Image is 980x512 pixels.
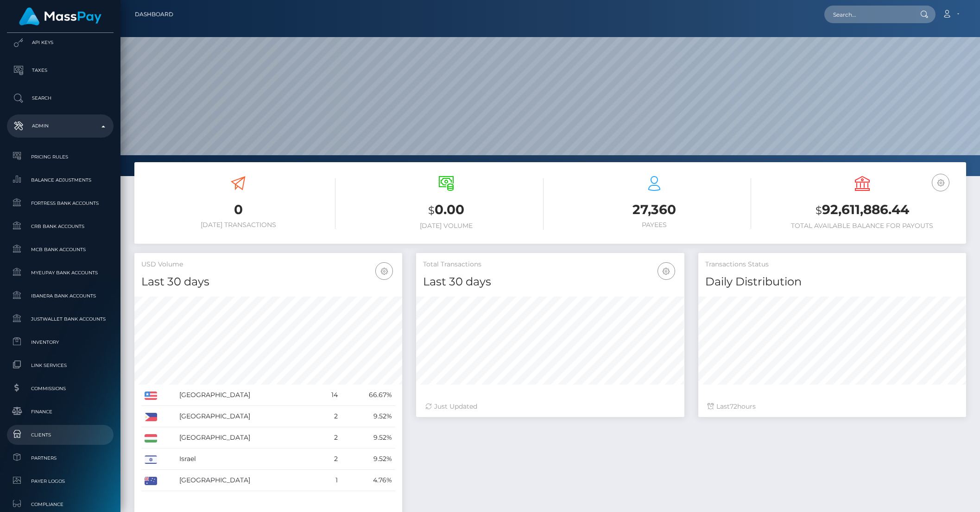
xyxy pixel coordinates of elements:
[11,244,110,255] span: MCB Bank Accounts
[11,430,110,440] span: Clients
[7,240,114,259] a: MCB Bank Accounts
[7,379,114,398] a: Commissions
[11,198,110,209] span: Fortress Bank Accounts
[11,291,110,301] span: Ibanera Bank Accounts
[145,392,157,400] img: US.png
[317,449,341,470] td: 2
[7,355,114,375] a: Link Services
[423,260,677,269] h5: Total Transactions
[557,221,752,229] h6: Payees
[11,453,110,463] span: Partners
[341,406,395,427] td: 9.52%
[11,383,110,394] span: Commissions
[317,470,341,491] td: 1
[7,31,114,54] a: API Keys
[11,119,110,133] p: Admin
[7,425,114,445] a: Clients
[816,204,822,217] small: $
[176,406,317,427] td: [GEOGRAPHIC_DATA]
[705,274,959,290] h4: Daily Distribution
[141,221,335,229] h6: [DATE] Transactions
[7,402,114,422] a: Finance
[765,222,959,230] h6: Total Available Balance for Payouts
[145,413,157,421] img: PH.png
[141,260,395,269] h5: USD Volume
[11,63,110,77] p: Taxes
[705,260,959,269] h5: Transactions Status
[7,263,114,283] a: MyEUPay Bank Accounts
[176,449,317,470] td: Israel
[11,360,110,371] span: Link Services
[317,385,341,406] td: 14
[557,201,752,219] h3: 27,360
[7,87,114,110] a: Search
[11,406,110,417] span: Finance
[145,477,157,485] img: AU.png
[7,114,114,138] a: Admin
[7,170,114,190] a: Balance Adjustments
[341,385,395,406] td: 66.67%
[349,201,544,220] h3: 0.00
[708,402,957,411] div: Last hours
[7,332,114,352] a: Inventory
[317,427,341,449] td: 2
[341,449,395,470] td: 9.52%
[11,91,110,105] p: Search
[317,406,341,427] td: 2
[11,314,110,324] span: JustWallet Bank Accounts
[11,175,110,185] span: Balance Adjustments
[7,216,114,236] a: CRB Bank Accounts
[11,152,110,162] span: Pricing Rules
[11,221,110,232] span: CRB Bank Accounts
[7,193,114,213] a: Fortress Bank Accounts
[765,201,959,220] h3: 92,611,886.44
[11,36,110,50] p: API Keys
[730,402,737,411] span: 72
[423,274,677,290] h4: Last 30 days
[824,6,911,23] input: Search...
[19,7,101,25] img: MassPay Logo
[145,455,157,464] img: IL.png
[349,222,544,230] h6: [DATE] Volume
[341,427,395,449] td: 9.52%
[141,274,395,290] h4: Last 30 days
[176,470,317,491] td: [GEOGRAPHIC_DATA]
[341,470,395,491] td: 4.76%
[7,59,114,82] a: Taxes
[11,476,110,487] span: Payer Logos
[176,385,317,406] td: [GEOGRAPHIC_DATA]
[7,309,114,329] a: JustWallet Bank Accounts
[7,147,114,167] a: Pricing Rules
[11,337,110,348] span: Inventory
[141,201,335,219] h3: 0
[11,267,110,278] span: MyEUPay Bank Accounts
[135,5,173,24] a: Dashboard
[11,499,110,510] span: Compliance
[7,286,114,306] a: Ibanera Bank Accounts
[7,471,114,491] a: Payer Logos
[176,427,317,449] td: [GEOGRAPHIC_DATA]
[428,204,435,217] small: $
[7,448,114,468] a: Partners
[425,402,675,411] div: Just Updated
[145,434,157,442] img: HU.png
